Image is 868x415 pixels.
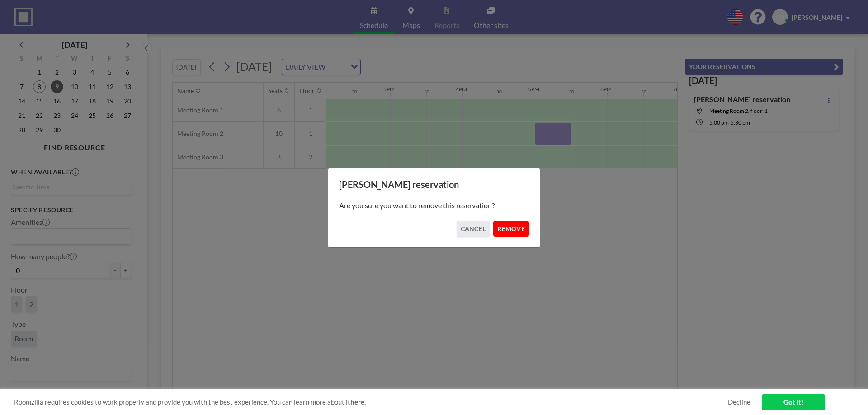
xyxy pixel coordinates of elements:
[457,221,490,237] button: CANCEL
[350,398,366,406] a: here.
[339,201,529,210] p: Are you sure you want to remove this reservation?
[493,221,529,237] button: REMOVE
[339,179,529,190] h3: [PERSON_NAME] reservation
[728,398,750,406] a: Decline
[762,394,825,410] a: Got it!
[14,398,728,406] span: Roomzilla requires cookies to work properly and provide you with the best experience. You can lea...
